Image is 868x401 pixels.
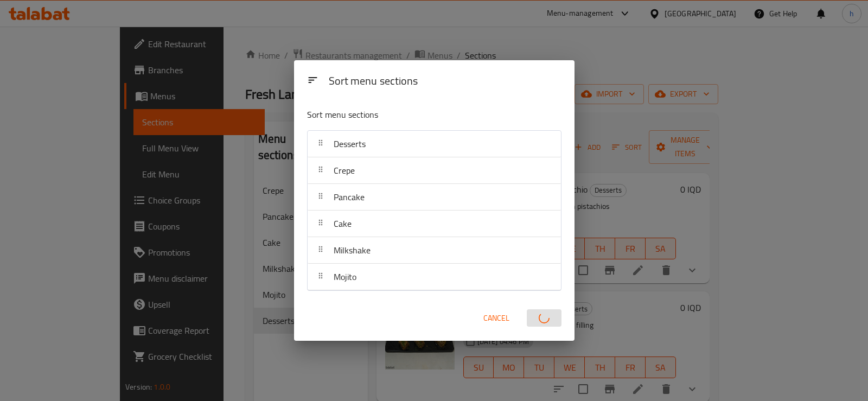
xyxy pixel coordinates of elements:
[334,269,356,285] span: Mojito
[334,162,355,179] span: Crepe
[324,69,566,94] div: Sort menu sections
[308,131,561,157] div: Desserts
[479,308,514,328] button: Cancel
[483,311,509,325] span: Cancel
[334,189,365,205] span: Pancake
[308,157,561,184] div: Crepe
[334,215,352,232] span: Cake
[308,264,561,290] div: Mojito
[308,184,561,211] div: Pancake
[308,211,561,237] div: Cake
[308,237,561,264] div: Milkshake
[334,242,371,258] span: Milkshake
[307,108,509,122] p: Sort menu sections
[334,136,366,152] span: Desserts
